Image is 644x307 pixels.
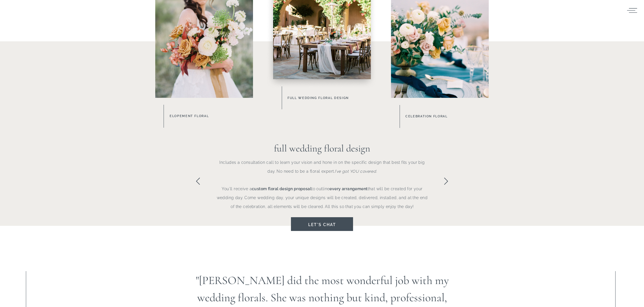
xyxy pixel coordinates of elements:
span: Subscribe [164,22,187,26]
a: Elopement Floral [170,113,253,119]
p: Includes a consultation call to learn your vision and hone in on the specific design that best fi... [216,158,429,209]
a: Let's chat [299,221,345,228]
button: Subscribe [158,17,193,30]
a: Full Wedding Floral Design [287,95,378,101]
h3: full wedding floral design [235,141,409,158]
i: I’ve got YOU covered [335,169,376,174]
a: celebration floral [405,113,488,120]
b: custom floral design proposal [252,186,311,191]
b: every arrangement [329,186,367,191]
